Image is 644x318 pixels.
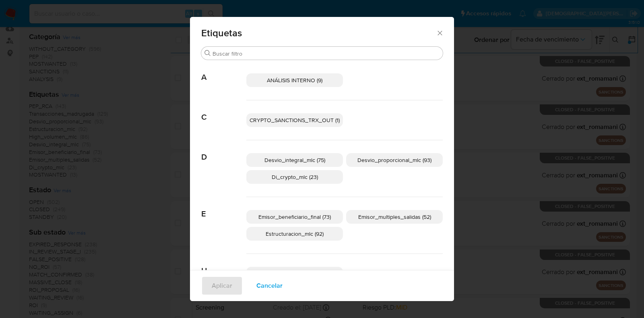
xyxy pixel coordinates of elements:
[204,50,211,56] button: Buscar
[201,197,246,219] span: E
[246,227,343,241] div: Estructuracion_mlc (92)
[256,277,283,295] span: Cancelar
[246,276,293,295] button: Cancelar
[246,267,343,281] div: High_volumen_mlc (86)
[358,213,431,221] span: Emisor_multiples_salidas (52)
[258,213,331,221] span: Emisor_beneficiario_final (73)
[267,76,322,84] span: ANÁLISIS INTERNO (9)
[201,100,246,122] span: C
[272,173,318,181] span: Di_crypto_mlc (23)
[246,73,343,87] div: ANÁLISIS INTERNO (9)
[346,153,443,167] div: Desvio_proporcional_mlc (93)
[246,113,343,127] div: CRYPTO_SANCTIONS_TRX_OUT (1)
[246,170,343,184] div: Di_crypto_mlc (23)
[436,29,443,36] button: Cerrar
[266,230,324,238] span: Estructuracion_mlc (92)
[201,60,246,82] span: A
[357,156,431,164] span: Desvio_proporcional_mlc (93)
[201,140,246,162] span: D
[246,153,343,167] div: Desvio_integral_mlc (75)
[213,50,440,57] input: Buscar filtro
[264,156,325,164] span: Desvio_integral_mlc (75)
[266,270,324,278] span: High_volumen_mlc (86)
[250,116,340,124] span: CRYPTO_SANCTIONS_TRX_OUT (1)
[246,210,343,224] div: Emisor_beneficiario_final (73)
[201,254,246,276] span: H
[201,28,436,38] span: Etiquetas
[346,210,443,224] div: Emisor_multiples_salidas (52)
